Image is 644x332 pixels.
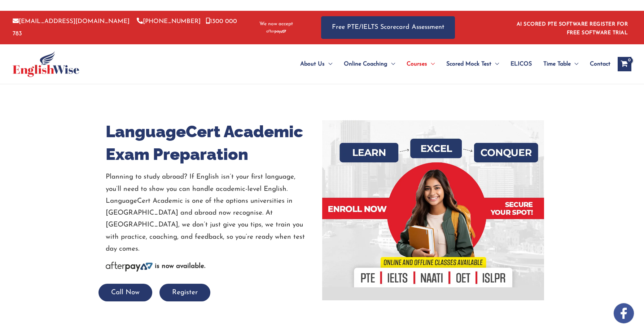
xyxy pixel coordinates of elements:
span: ELICOS [511,51,532,77]
img: Afterpay-Logo [106,262,153,272]
img: cropped-ew-logo [13,51,79,77]
nav: Site Navigation: Main Menu [283,51,610,77]
span: Menu Toggle [491,51,499,77]
a: ELICOS [505,51,538,77]
a: [PHONE_NUMBER] [137,18,201,24]
a: Time TableMenu Toggle [538,51,584,77]
a: Scored Mock TestMenu Toggle [441,51,505,77]
span: Menu Toggle [387,51,395,77]
span: We now accept [259,21,293,28]
p: Planning to study abroad? If English isn’t your first language, you’ll need to show you can handl... [106,171,317,255]
b: is now available. [155,263,205,270]
a: Contact [584,51,610,77]
button: Register [159,284,210,301]
a: View Shopping Cart, empty [618,57,631,71]
img: white-facebook.png [614,303,634,323]
span: Scored Mock Test [446,51,491,77]
a: AI SCORED PTE SOFTWARE REGISTER FOR FREE SOFTWARE TRIAL [517,22,628,36]
a: Online CoachingMenu Toggle [338,51,401,77]
img: Afterpay-Logo [266,30,286,33]
span: Courses [407,51,427,77]
button: Call Now [98,284,152,301]
span: Menu Toggle [571,51,578,77]
a: Register [159,289,210,296]
a: About UsMenu Toggle [294,51,338,77]
aside: Header Widget 1 [512,16,631,39]
span: About Us [300,51,325,77]
span: Menu Toggle [325,51,332,77]
span: Contact [590,51,610,77]
a: Call Now [98,289,152,296]
span: Online Coaching [344,51,387,77]
a: Free PTE/IELTS Scorecard Assessment [321,16,455,39]
a: CoursesMenu Toggle [401,51,441,77]
span: Menu Toggle [427,51,435,77]
a: [EMAIL_ADDRESS][DOMAIN_NAME] [13,18,130,24]
h1: LanguageCert Academic Exam Preparation [106,120,317,166]
a: 1300 000 783 [13,18,237,36]
span: Time Table [543,51,571,77]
